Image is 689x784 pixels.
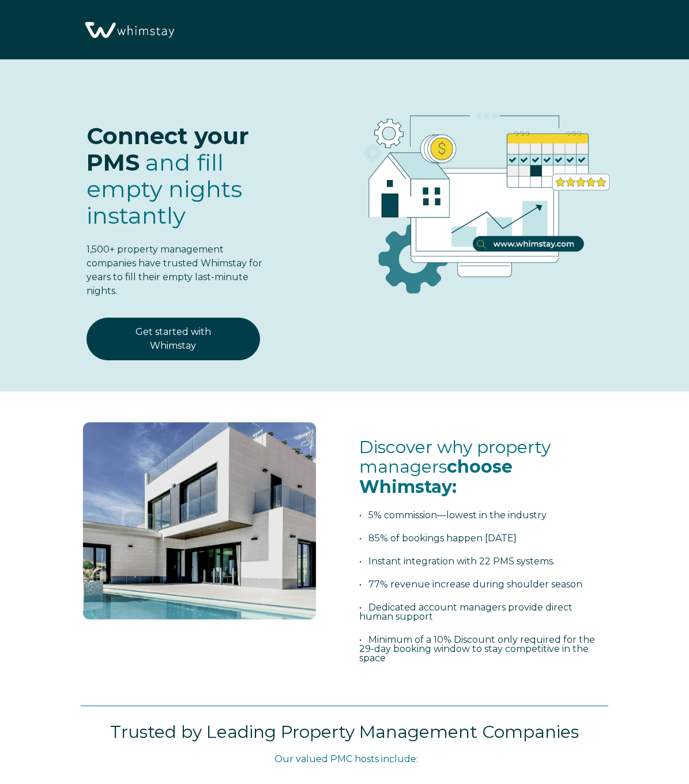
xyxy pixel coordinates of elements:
span: fill empty nights instantly [86,148,242,229]
span: Connect your PMS [86,122,249,176]
span: 1,500+ property management companies have trusted Whimstay for years to fill their empty last-min... [86,244,262,296]
span: • 85% of bookings happen [DATE] [359,533,517,544]
img: foto 1 [75,414,324,627]
span: Discover why property managers [359,436,551,497]
span: • Instant integration with 22 PMS systems. [359,556,555,567]
span: and [86,148,242,229]
span: • 77% revenue increase during shoulder season [359,579,582,590]
span: choose Whimstay: [359,456,513,497]
span: • 5% commission—lowest in the industry [359,510,547,521]
span: Trusted by Leading Property Management Companies [110,721,579,742]
img: Whimstay Logo-02 1 [81,6,177,55]
span: • Minimum of a 10% Discount only required for the 29-day booking window to stay competitive in th... [359,634,595,664]
a: Get started with Whimstay [86,318,260,360]
img: RBO Ilustrations-03 [308,82,654,310]
span: • Dedicated account managers provide direct human support [359,602,573,622]
span: Our valued PMC hosts include:​ [274,753,418,764]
